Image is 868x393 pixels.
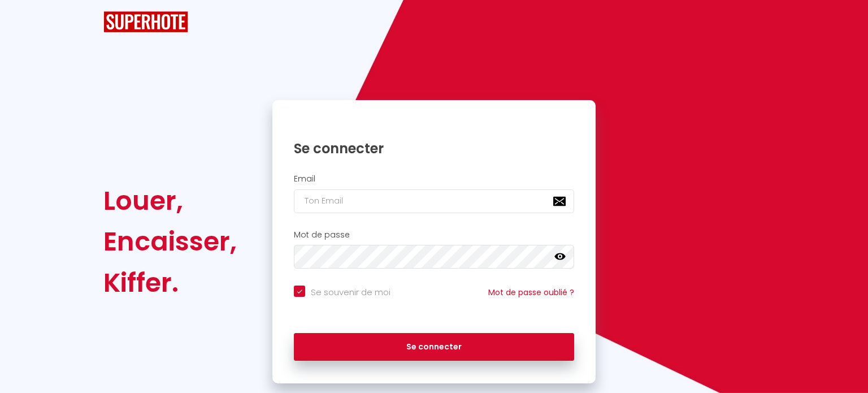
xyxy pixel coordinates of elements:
div: Kiffer. [103,262,237,303]
a: Mot de passe oublié ? [488,287,574,298]
div: Louer, [103,180,237,221]
h2: Mot de passe [294,230,574,240]
h1: Se connecter [294,140,574,157]
input: Ton Email [294,189,574,213]
h2: Email [294,174,574,184]
div: Encaisser, [103,221,237,262]
button: Se connecter [294,333,574,361]
img: SuperHote logo [103,11,188,32]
